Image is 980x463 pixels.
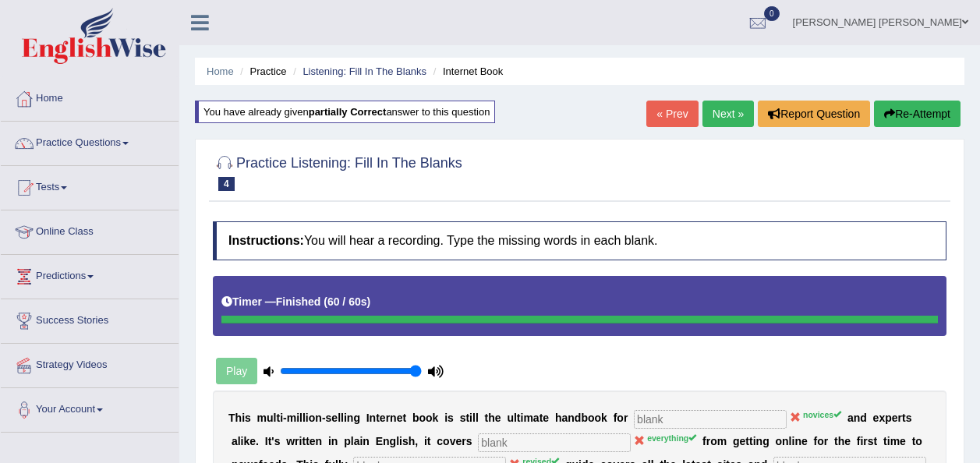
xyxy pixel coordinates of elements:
li: Practice [236,64,286,79]
b: t [277,412,281,424]
b: n [316,435,323,447]
b: e [900,435,906,447]
a: Home [207,65,234,77]
span: 0 [764,6,780,21]
b: b [581,412,588,424]
b: r [863,435,867,447]
sup: everything [647,433,696,443]
b: l [472,412,476,424]
b: l [341,412,344,424]
b: o [595,412,602,424]
a: Home [1,77,179,116]
b: ( [324,295,327,308]
b: i [359,435,363,447]
b: c [437,435,443,447]
a: Strategy Videos [1,344,179,383]
b: f [702,435,706,447]
b: a [232,435,238,447]
b: n [383,435,390,447]
b: i [469,412,472,424]
a: Success Stories [1,299,179,338]
a: Tests [1,166,179,205]
sup: novices [803,410,841,419]
b: d [860,412,867,424]
a: Next » [702,101,754,127]
b: i [860,435,863,447]
b: h [409,435,416,447]
b: t [912,435,916,447]
li: Internet Book [430,64,504,79]
b: t [874,435,878,447]
b: n [347,412,354,424]
b: s [402,435,409,447]
b: Finished [276,295,321,308]
b: i [399,435,402,447]
b: n [756,435,763,447]
span: 4 [218,177,235,191]
h4: You will hear a recording. Type the missing words in each blank. [213,221,946,260]
b: e [844,435,851,447]
b: i [296,412,299,424]
h5: Timer — [221,296,370,308]
b: r [824,435,828,447]
b: s [868,435,874,447]
b: e [455,435,462,447]
b: i [753,435,756,447]
b: t [745,435,749,447]
b: e [380,412,386,424]
b: k [243,435,249,447]
b: e [495,412,501,424]
b: m [257,412,267,424]
a: Listening: Fill In The Blanks [302,65,426,77]
b: l [338,412,341,424]
b: a [533,412,540,424]
b: s [448,412,454,424]
b: x [879,412,885,424]
b: a [354,435,360,447]
b: t [306,435,310,447]
b: o [915,435,922,447]
h2: Practice Listening: Fill In The Blanks [213,152,462,191]
b: Instructions: [228,234,304,247]
b: m [890,435,900,447]
b: l [299,412,302,424]
a: Practice Questions [1,122,179,161]
b: o [817,435,824,447]
b: i [306,412,309,424]
b: I [366,412,370,424]
b: n [390,412,397,424]
b: a [561,412,568,424]
b: h [838,435,845,447]
b: t [749,435,753,447]
b: 60 / 60s [327,295,367,308]
b: i [424,435,427,447]
b: g [390,435,397,447]
b: o [443,435,450,447]
b: n [363,435,370,447]
b: n [370,412,377,424]
b: m [287,412,296,424]
b: r [386,412,390,424]
b: t [302,435,306,447]
b: n [854,412,861,424]
a: « Prev [646,101,698,127]
b: i [887,435,890,447]
b: g [353,412,360,424]
b: t [268,435,272,447]
b: r [295,435,299,447]
b: i [280,412,283,424]
b: l [274,412,277,424]
b: t [485,412,489,424]
button: Report Question [758,101,870,127]
b: t [402,412,406,424]
b: o [617,412,624,424]
b: m [523,412,532,424]
b: l [238,435,241,447]
b: l [351,435,354,447]
b: f [814,435,818,447]
a: Online Class [1,210,179,249]
b: l [789,435,792,447]
div: You have already given answer to this question [195,101,495,123]
b: o [419,412,426,424]
b: e [249,435,256,447]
